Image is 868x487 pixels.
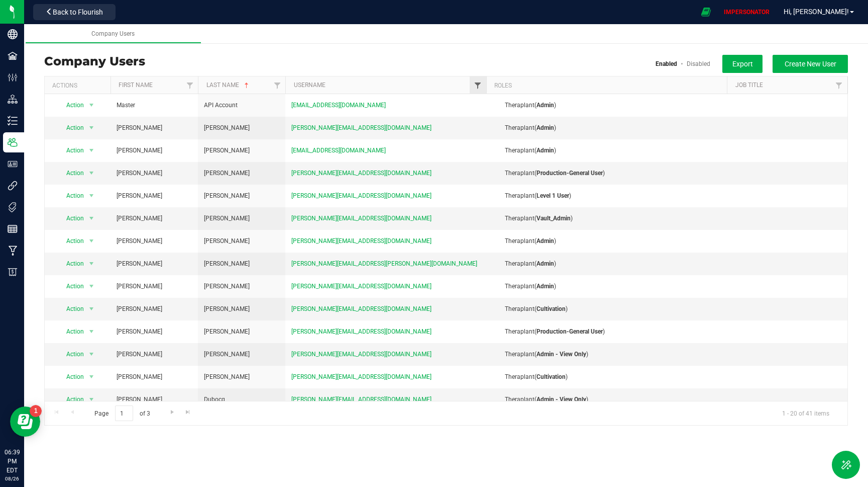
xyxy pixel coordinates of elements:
a: Disabled [687,60,710,67]
span: Theraplant [505,124,534,131]
b: Admin [536,260,554,267]
span: [PERSON_NAME] [204,214,250,223]
div: ( ) [485,350,728,359]
a: Go to the last page [181,405,195,419]
div: ( ) [485,214,728,223]
th: Roles [486,76,727,94]
iframe: Resource center unread badge [30,405,42,417]
b: Admin [536,124,554,131]
a: Last Name [206,82,251,89]
span: Theraplant [505,328,534,335]
span: [PERSON_NAME] [204,146,250,155]
span: [PERSON_NAME] [204,282,250,291]
span: select [85,279,97,293]
a: Job Title [735,82,763,89]
span: Theraplant [505,170,534,177]
span: select [85,257,97,271]
button: Toggle Menu [832,451,860,479]
span: [PERSON_NAME][EMAIL_ADDRESS][DOMAIN_NAME] [291,395,431,404]
h3: Company Users [44,55,145,68]
button: Export [722,55,763,73]
span: [PERSON_NAME] [117,123,162,133]
inline-svg: Billing [8,267,18,277]
span: Theraplant [505,237,534,245]
div: ( ) [485,304,728,314]
span: [PERSON_NAME] [117,395,162,404]
span: Action [57,324,85,339]
span: select [85,302,97,316]
span: [PERSON_NAME][EMAIL_ADDRESS][DOMAIN_NAME] [291,304,431,314]
a: Filter [181,76,198,94]
div: Actions [52,82,106,89]
span: [PERSON_NAME] [204,169,250,178]
span: [PERSON_NAME] [117,214,162,223]
span: [PERSON_NAME] [117,304,162,314]
span: Action [57,257,85,271]
span: select [85,211,97,225]
span: Hi, [PERSON_NAME]! [784,8,849,16]
span: select [85,189,97,203]
span: Export [732,60,753,68]
div: ( ) [485,146,728,155]
iframe: Resource center [10,407,40,437]
span: Theraplant [505,260,534,267]
a: Go to the next page [165,405,179,419]
span: Theraplant [505,215,534,222]
div: ( ) [485,101,728,110]
span: [PERSON_NAME][EMAIL_ADDRESS][PERSON_NAME][DOMAIN_NAME] [291,259,477,269]
inline-svg: Users [8,137,18,147]
span: Theraplant [505,305,534,312]
span: Action [57,370,85,384]
span: Theraplant [505,351,534,358]
b: Admin [536,102,554,109]
span: [PERSON_NAME] [117,169,162,178]
span: 1 - 20 of 41 items [774,405,837,421]
span: Theraplant [505,283,534,290]
div: ( ) [485,191,728,201]
p: 08/26 [5,475,20,482]
div: ( ) [485,395,728,404]
span: [PERSON_NAME] [204,123,250,133]
span: [PERSON_NAME] [204,327,250,337]
div: ( ) [485,236,728,246]
inline-svg: Tags [8,202,18,212]
b: Admin [536,147,554,154]
p: IMPERSONATOR [720,8,774,17]
inline-svg: Company [8,29,18,39]
span: Page of 3 [86,405,158,421]
a: Username [294,82,325,89]
span: select [85,392,97,407]
span: [PERSON_NAME][EMAIL_ADDRESS][DOMAIN_NAME] [291,214,431,223]
span: [PERSON_NAME] [117,191,162,201]
span: [PERSON_NAME] [204,191,250,201]
div: ( ) [485,282,728,291]
span: Action [57,211,85,225]
span: Dubocq [204,395,225,404]
span: [PERSON_NAME][EMAIL_ADDRESS][DOMAIN_NAME] [291,169,431,178]
span: Action [57,189,85,203]
span: Action [57,234,85,248]
b: Vault_Admin [536,215,571,222]
b: Admin - View Only [536,351,586,358]
b: Level 1 User [536,192,569,199]
div: ( ) [485,327,728,337]
span: Action [57,392,85,407]
input: 1 [115,405,133,421]
span: [PERSON_NAME][EMAIL_ADDRESS][DOMAIN_NAME] [291,236,431,246]
span: API Account [204,101,238,110]
b: Production-General User [536,170,603,177]
span: [PERSON_NAME] [117,327,162,337]
inline-svg: Integrations [8,181,18,191]
inline-svg: Configuration [8,72,18,83]
span: [PERSON_NAME] [204,236,250,246]
span: Theraplant [505,373,534,380]
b: Admin [536,237,554,245]
span: [PERSON_NAME] [117,372,162,382]
a: Filter [831,76,847,94]
button: Create New User [773,55,848,73]
span: Open Ecommerce Menu [695,2,717,22]
b: Admin [536,283,554,290]
span: [PERSON_NAME][EMAIL_ADDRESS][DOMAIN_NAME] [291,350,431,359]
span: [PERSON_NAME][EMAIL_ADDRESS][DOMAIN_NAME] [291,282,431,291]
span: [PERSON_NAME] [117,350,162,359]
